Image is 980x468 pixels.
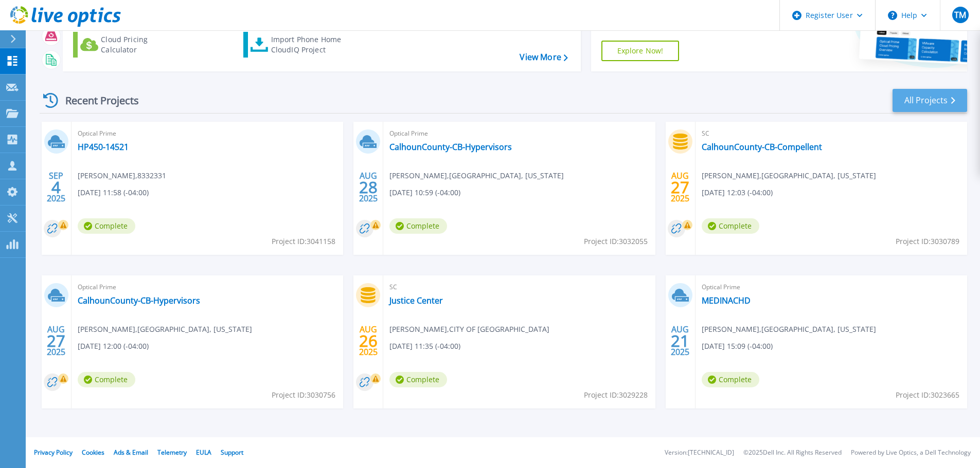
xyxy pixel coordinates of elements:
a: CalhounCounty-CB-Compellent [702,142,822,152]
span: SC [702,128,961,139]
span: Optical Prime [78,128,337,139]
a: Ads & Email [114,448,148,457]
a: Justice Center [389,295,443,306]
a: CalhounCounty-CB-Hypervisors [389,142,512,152]
div: AUG 2025 [359,322,378,360]
a: Telemetry [157,448,187,457]
div: AUG 2025 [670,169,690,206]
span: Project ID: 3032055 [584,236,648,247]
span: 27 [671,183,689,192]
span: Complete [78,218,135,234]
a: HP450-14521 [78,142,129,152]
div: AUG 2025 [46,322,66,360]
span: 4 [51,183,61,192]
div: AUG 2025 [670,322,690,360]
span: [PERSON_NAME] , [GEOGRAPHIC_DATA], [US_STATE] [78,324,252,335]
span: [PERSON_NAME] , [GEOGRAPHIC_DATA], [US_STATE] [702,170,876,181]
span: Complete [702,218,759,234]
li: Version: [TECHNICAL_ID] [665,450,734,456]
span: Complete [389,218,447,234]
div: SEP 2025 [46,169,66,206]
span: Complete [389,372,447,387]
span: [DATE] 12:03 (-04:00) [702,187,773,198]
span: [DATE] 11:35 (-04:00) [389,341,460,352]
span: Optical Prime [389,128,649,139]
li: Powered by Live Optics, a Dell Technology [851,450,971,456]
span: Project ID: 3030756 [272,389,335,401]
span: Project ID: 3030789 [896,236,959,247]
span: 26 [359,336,378,345]
span: Project ID: 3023665 [896,389,959,401]
span: Project ID: 3029228 [584,389,648,401]
span: Optical Prime [78,282,337,293]
span: 21 [671,336,689,345]
span: [DATE] 10:59 (-04:00) [389,187,460,198]
span: [PERSON_NAME] , 8332331 [78,170,166,181]
a: All Projects [893,89,967,112]
a: Explore Now! [601,41,680,61]
span: [DATE] 12:00 (-04:00) [78,341,149,352]
a: View More [520,52,567,62]
span: [PERSON_NAME] , CITY OF [GEOGRAPHIC_DATA] [389,324,549,335]
span: TM [954,11,966,19]
span: SC [389,282,649,293]
div: Recent Projects [40,88,153,113]
a: Cookies [82,448,104,457]
div: AUG 2025 [359,169,378,206]
span: 27 [47,336,65,345]
span: 28 [359,183,378,192]
div: Cloud Pricing Calculator [101,34,183,55]
span: [PERSON_NAME] , [GEOGRAPHIC_DATA], [US_STATE] [702,324,876,335]
a: Support [221,448,243,457]
a: Privacy Policy [34,448,73,457]
span: [DATE] 15:09 (-04:00) [702,341,773,352]
span: Optical Prime [702,282,961,293]
a: Cloud Pricing Calculator [73,32,188,58]
div: Import Phone Home CloudIQ Project [271,34,351,55]
span: [DATE] 11:58 (-04:00) [78,187,149,198]
a: CalhounCounty-CB-Hypervisors [78,295,200,306]
span: Complete [702,372,759,387]
a: MEDINACHD [702,295,751,306]
a: EULA [196,448,211,457]
span: Project ID: 3041158 [272,236,335,247]
span: [PERSON_NAME] , [GEOGRAPHIC_DATA], [US_STATE] [389,170,564,181]
span: Complete [78,372,135,387]
li: © 2025 Dell Inc. All Rights Reserved [743,450,842,456]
